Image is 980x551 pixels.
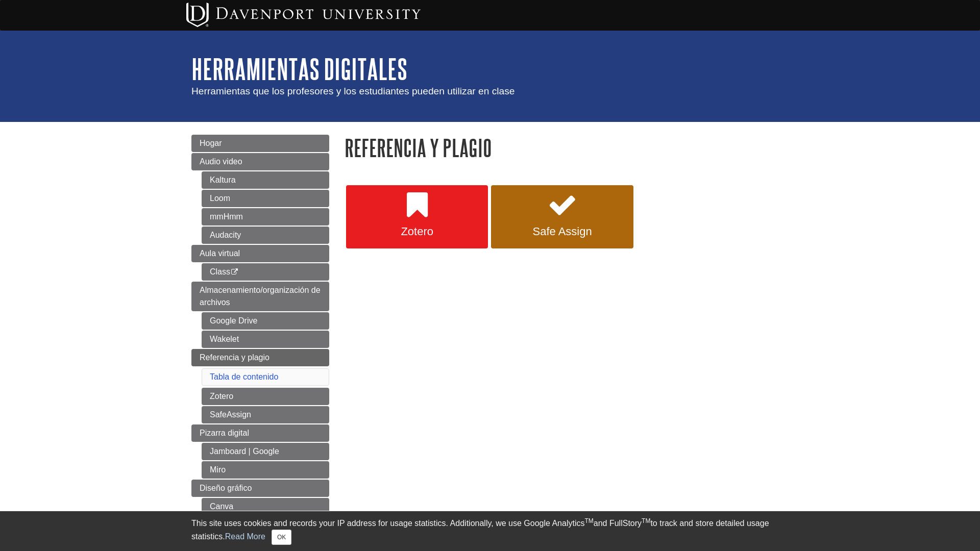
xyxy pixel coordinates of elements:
[202,190,329,207] a: Loom
[354,225,480,238] span: Zotero
[210,372,278,381] a: Tabla de contenido
[202,498,329,515] a: Canva
[202,171,329,189] a: Kaltura
[584,517,593,524] sup: TM
[202,388,329,405] a: Zotero
[200,249,240,258] span: Aula virtual
[191,424,329,442] a: Pizarra digital
[191,517,789,545] div: This site uses cookies and records your IP address for usage statistics. Additionally, we use Goo...
[202,461,329,479] a: Miro
[200,286,321,307] span: Almacenamiento/organización de archivos
[499,225,625,238] span: Safe Assign
[186,3,421,27] img: Davenport University
[200,139,222,147] span: Hogar
[346,185,488,248] a: Zotero
[191,245,329,262] a: Aula virtual
[191,153,329,170] a: Audio video
[200,429,249,437] span: Pizarra digital
[642,517,650,524] sup: TM
[345,135,789,161] h1: Referencia y plagio
[491,185,633,248] a: Safe Assign
[230,269,239,275] i: This link opens in a new window
[202,227,329,244] a: Audacity
[225,532,265,541] a: Read More
[202,443,329,460] a: Jamboard | Google
[272,530,291,545] button: Close
[191,349,329,366] a: Referencia y plagio
[200,353,269,362] span: Referencia y plagio
[191,53,407,85] a: Herramientas digitales
[191,135,329,152] a: Hogar
[202,406,329,423] a: SafeAssign
[202,208,329,226] a: mmHmm
[200,484,252,492] span: Diseño gráfico
[202,331,329,348] a: Wakelet
[200,157,242,166] span: Audio video
[202,263,329,281] a: Class
[191,86,515,96] span: Herramientas que los profesores y los estudiantes pueden utilizar en clase
[202,312,329,330] a: Google Drive
[191,282,329,311] a: Almacenamiento/organización de archivos
[191,480,329,497] a: Diseño gráfico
